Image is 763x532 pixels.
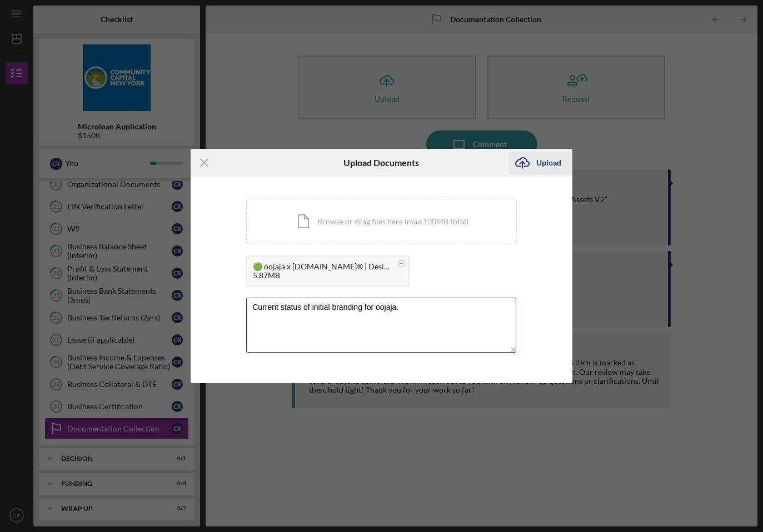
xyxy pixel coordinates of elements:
[536,152,561,174] div: Upload
[508,152,572,174] button: Upload
[253,262,392,271] div: 🟢 oojaja x [DOMAIN_NAME]® | Design Review - [DATE].pdf
[246,298,516,352] textarea: Current status of initial branding for oojaja.
[253,271,392,280] div: 5.87MB
[343,158,419,168] h6: Upload Documents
